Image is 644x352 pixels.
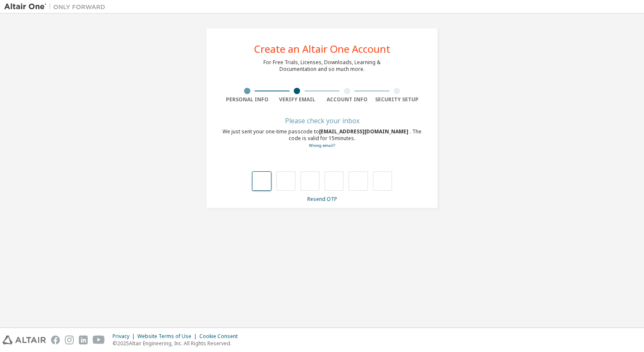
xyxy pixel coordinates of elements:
div: Create an Altair One Account [254,44,390,54]
div: Personal Info [222,96,272,103]
div: We just sent your one-time passcode to . The code is valid for 15 minutes. [222,128,422,149]
span: [EMAIL_ADDRESS][DOMAIN_NAME] [319,128,410,135]
div: Privacy [113,333,137,340]
img: altair_logo.svg [3,336,46,344]
a: Resend OTP [307,195,337,203]
img: Altair One [4,3,110,11]
div: Account Info [322,96,372,103]
div: Cookie Consent [199,333,243,340]
img: facebook.svg [51,336,60,344]
div: For Free Trials, Licenses, Downloads, Learning & Documentation and so much more. [263,59,381,73]
img: youtube.svg [93,336,105,344]
div: Please check your inbox [222,118,422,123]
div: Verify Email [272,96,322,103]
p: © 2025 Altair Engineering, Inc. All Rights Reserved. [113,340,243,347]
div: Website Terms of Use [137,333,199,340]
a: Go back to the registration form [309,143,335,148]
img: instagram.svg [65,336,74,344]
img: linkedin.svg [79,336,88,344]
div: Security Setup [372,96,422,103]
